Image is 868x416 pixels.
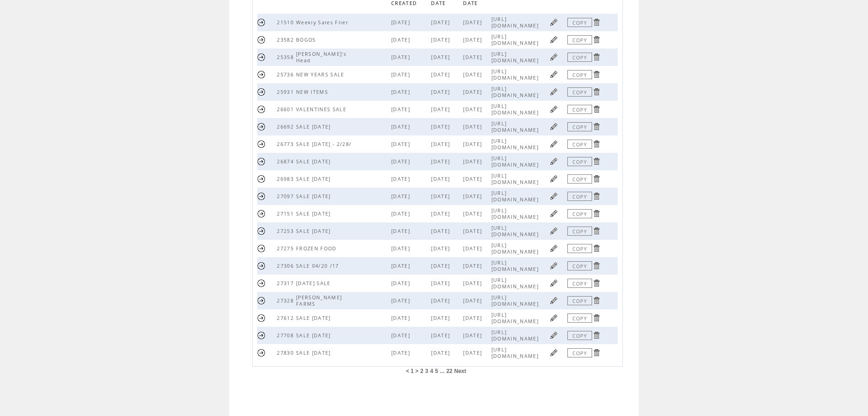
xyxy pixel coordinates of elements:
span: [DATE] [463,37,484,43]
span: [DATE] [391,106,412,113]
a: Send this page URL by SMS [257,174,266,183]
span: [URL][DOMAIN_NAME] [491,242,541,255]
span: [DATE] [431,176,452,182]
span: [DATE] [431,263,452,269]
a: Click to edit page [550,140,558,148]
span: 26773 [277,141,296,147]
span: [DATE] [463,176,484,182]
span: [URL][DOMAIN_NAME] [491,51,541,64]
span: 27151 [277,211,296,217]
a: Click to delete page [592,140,601,148]
a: Click to delete page [592,331,601,340]
a: Click to edit page [550,331,558,340]
a: Click to edit page [550,53,558,61]
span: FROZEN FOOD [296,245,339,252]
a: Click to delete page [592,313,601,322]
span: 4 [430,368,433,374]
span: [DATE] [391,228,412,234]
span: [DATE] [431,89,452,95]
a: COPY [567,227,592,236]
a: Send this page URL by SMS [257,261,266,270]
span: [DATE] [391,211,412,217]
span: [URL][DOMAIN_NAME] [491,329,541,342]
span: [DATE] SALE [296,280,333,286]
a: Click to delete page [592,209,601,218]
a: Click to delete page [592,227,601,235]
span: [DATE] [463,315,484,321]
span: [DATE] [431,193,452,200]
a: Click to edit page [550,105,558,113]
span: 27097 [277,193,296,200]
a: Next [454,368,466,374]
a: Send this page URL by SMS [257,331,266,340]
span: [URL][DOMAIN_NAME] [491,346,541,359]
span: [DATE] [463,228,484,234]
span: [DATE] [431,350,452,356]
span: SALE [DATE] - 2/28/ [296,141,354,147]
a: Click to delete page [592,157,601,166]
span: [DATE] [463,54,484,60]
span: 26692 [277,124,296,130]
a: COPY [567,18,592,27]
span: SALE [DATE] [296,176,333,182]
a: Send this page URL by SMS [257,140,266,148]
span: NEW ITEMS [296,89,330,95]
span: [URL][DOMAIN_NAME] [491,225,541,238]
a: COPY [567,174,592,184]
a: COPY [567,122,592,131]
span: 25931 [277,89,296,95]
span: [DATE] [463,158,484,165]
a: 2 [421,368,424,374]
a: Click to edit page [550,157,558,166]
span: [DATE] [431,37,452,43]
span: [URL][DOMAIN_NAME] [491,138,541,151]
a: COPY [567,279,592,288]
span: SALE [DATE] [296,315,333,321]
a: Send this page URL by SMS [257,105,266,113]
a: Click to delete page [592,244,601,253]
span: SALE [DATE] [296,332,333,339]
a: COPY [567,313,592,323]
a: COPY [567,87,592,97]
a: Click to edit page [550,18,558,27]
span: ... [440,368,444,374]
span: VALENTINES SALE [296,106,349,113]
a: Click to delete page [592,122,601,131]
span: 27830 [277,350,296,356]
span: [DATE] [463,19,484,26]
span: [URL][DOMAIN_NAME] [491,294,541,307]
span: [DATE] [391,54,412,60]
a: Click to delete page [592,53,601,61]
span: 27612 [277,315,296,321]
span: [URL][DOMAIN_NAME] [491,277,541,290]
span: SALE [DATE] [296,158,333,165]
span: [DATE] [431,54,452,60]
span: [DATE] [391,332,412,339]
span: 27306 [277,263,296,269]
span: [DATE] [463,350,484,356]
a: 5 [435,368,438,374]
span: [DATE] [463,124,484,130]
span: [DATE] [463,106,484,113]
a: Click to edit page [550,261,558,270]
a: COPY [567,244,592,253]
a: Click to edit page [550,122,558,131]
a: COPY [567,35,592,44]
span: [DATE] [463,89,484,95]
a: Click to delete page [592,174,601,183]
a: Click to edit page [550,296,558,305]
span: [DATE] [431,141,452,147]
a: COPY [567,209,592,218]
span: [DATE] [431,228,452,234]
a: Send this page URL by SMS [257,244,266,253]
span: SALE [DATE] [296,228,333,234]
span: [DATE] [391,141,412,147]
span: [DATE] [431,106,452,113]
a: Send this page URL by SMS [257,70,266,79]
a: COPY [567,140,592,149]
span: 27708 [277,332,296,339]
a: Send this page URL by SMS [257,157,266,166]
span: [URL][DOMAIN_NAME] [491,259,541,272]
